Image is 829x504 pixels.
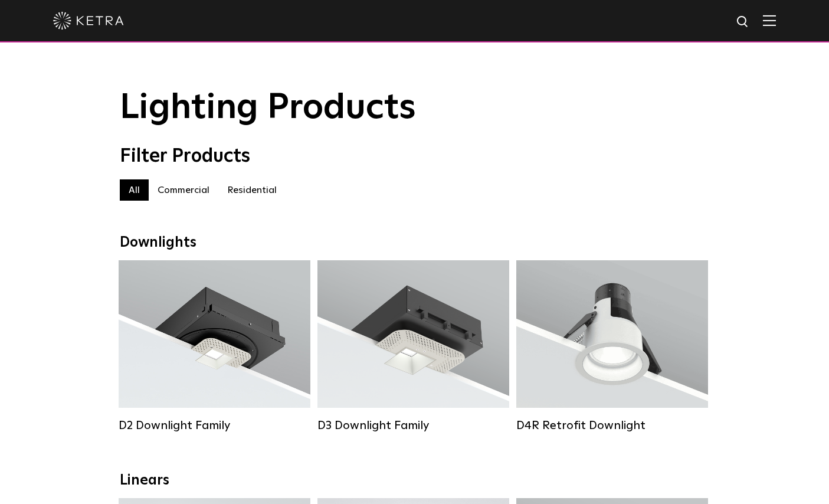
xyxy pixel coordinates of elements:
[218,179,286,201] label: Residential
[120,472,710,489] div: Linears
[736,15,751,30] img: search icon
[516,418,708,433] div: D4R Retrofit Downlight
[120,234,710,251] div: Downlights
[120,179,149,201] label: All
[317,418,509,433] div: D3 Downlight Family
[317,260,509,433] a: D3 Downlight Family Lumen Output:700 / 900 / 1100Colors:White / Black / Silver / Bronze / Paintab...
[120,145,710,168] div: Filter Products
[516,260,708,433] a: D4R Retrofit Downlight Lumen Output:800Colors:White / BlackBeam Angles:15° / 25° / 40° / 60°Watta...
[149,179,218,201] label: Commercial
[763,15,776,26] img: Hamburger%20Nav.svg
[119,418,310,433] div: D2 Downlight Family
[119,260,310,433] a: D2 Downlight Family Lumen Output:1200Colors:White / Black / Gloss Black / Silver / Bronze / Silve...
[120,90,416,126] span: Lighting Products
[53,12,124,30] img: ketra-logo-2019-white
